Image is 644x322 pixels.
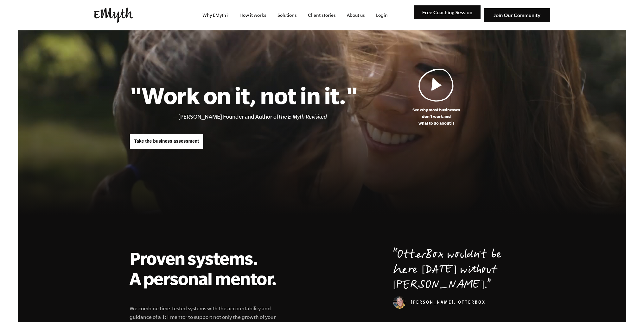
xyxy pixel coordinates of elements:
[130,134,204,149] a: Take the business assessment
[178,112,358,121] li: [PERSON_NAME] Founder and Author of
[612,292,644,322] iframe: Chat Widget
[134,139,199,144] span: Take the business assessment
[130,81,358,109] h1: "Work on it, not in it."
[414,5,481,20] img: Free Coaching Session
[393,300,486,306] cite: [PERSON_NAME], OtterBox
[130,248,284,288] h2: Proven systems. A personal mentor.
[418,68,454,102] img: Play Video
[393,248,515,294] p: OtterBox wouldn't be here [DATE] without [PERSON_NAME].
[278,114,327,120] i: The E-Myth Revisited
[484,8,550,22] img: Join Our Community
[358,68,515,127] a: See why most businessesdon't work andwhat to do about it
[358,107,515,127] p: See why most businesses don't work and what to do about it
[94,8,133,23] img: EMyth
[393,296,406,309] img: Curt Richardson, OtterBox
